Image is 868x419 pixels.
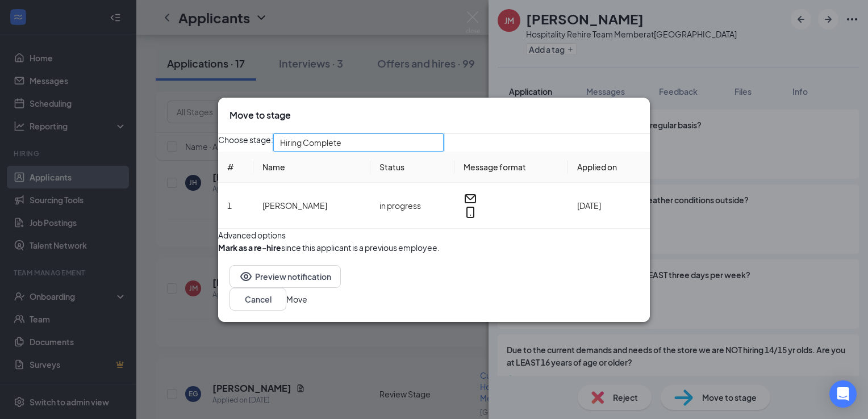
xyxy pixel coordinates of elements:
[218,229,650,241] div: Advanced options
[229,109,291,121] h3: Move to stage
[253,152,370,183] th: Name
[286,293,307,305] button: Move
[218,242,281,253] b: Mark as a re-hire
[218,152,253,183] th: #
[229,265,341,288] button: EyePreview notification
[370,183,454,229] td: in progress
[227,200,232,211] span: 1
[218,241,440,254] div: since this applicant is a previous employee.
[229,288,286,311] button: Cancel
[568,183,650,229] td: [DATE]
[370,152,454,183] th: Status
[280,134,341,151] span: Hiring Complete
[253,183,370,229] td: [PERSON_NAME]
[464,192,477,206] svg: Email
[218,133,273,152] span: Choose stage:
[829,380,857,408] div: Open Intercom Messenger
[464,206,477,219] svg: MobileSms
[568,152,650,183] th: Applied on
[239,270,253,283] svg: Eye
[454,152,568,183] th: Message format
